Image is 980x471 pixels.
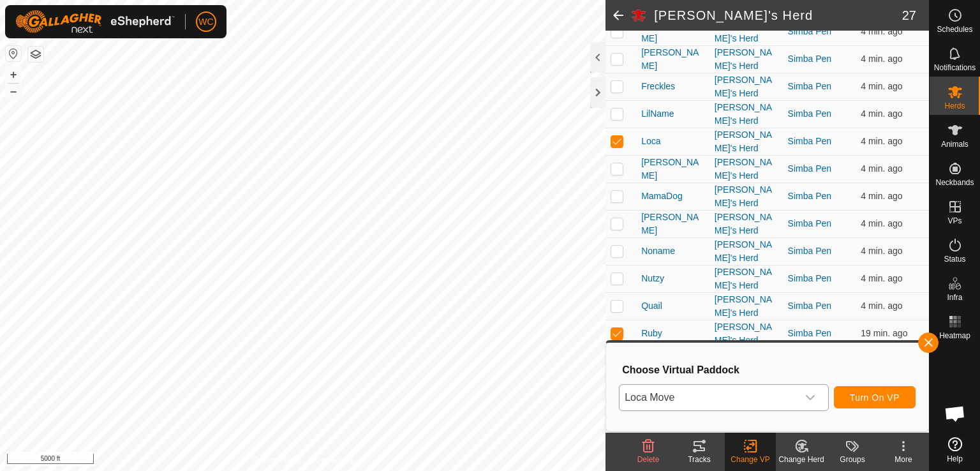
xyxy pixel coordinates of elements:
a: Simba Pen [788,136,831,146]
button: – [6,84,21,99]
button: + [6,67,21,82]
div: [PERSON_NAME]'s Herd [715,183,778,210]
span: Oct 1, 2025, 12:15 PM [861,108,902,119]
h3: Choose Virtual Paddock [622,364,916,376]
span: [PERSON_NAME] [641,211,704,237]
span: Ruby [641,327,662,340]
span: Oct 1, 2025, 12:15 PM [861,191,902,201]
button: Reset Map [6,46,21,61]
a: Help [930,432,980,468]
a: Simba Pen [788,301,831,311]
a: Simba Pen [788,246,831,256]
span: Herds [944,102,965,110]
div: [PERSON_NAME]'s Herd [715,320,778,347]
span: Status [944,255,965,263]
div: [PERSON_NAME]'s Herd [715,211,778,237]
div: [PERSON_NAME]'s Herd [715,128,778,155]
div: [PERSON_NAME]'s Herd [715,238,778,265]
span: Schedules [937,26,972,33]
div: Change VP [725,454,776,465]
span: Infra [947,294,962,301]
span: Freckles [641,80,675,93]
button: Turn On VP [834,386,916,408]
span: Oct 1, 2025, 12:15 PM [861,163,902,174]
div: Open chat [936,394,974,433]
span: Help [947,455,963,463]
span: Loca Move [620,385,798,410]
a: Simba Pen [788,54,831,64]
span: Delete [637,455,660,464]
div: [PERSON_NAME]'s Herd [715,101,778,128]
span: Noname [641,244,675,258]
div: [PERSON_NAME]'s Herd [715,19,778,45]
span: LilName [641,107,674,121]
span: Turn On VP [850,392,900,403]
div: dropdown trigger [798,385,823,410]
div: More [878,454,929,465]
a: Simba Pen [788,218,831,228]
span: Oct 1, 2025, 12:15 PM [861,273,902,283]
div: Change Herd [776,454,827,465]
span: MamaDog [641,190,683,203]
h2: [PERSON_NAME]'s Herd [654,8,902,23]
span: Animals [941,140,969,148]
span: Oct 1, 2025, 12:15 PM [861,301,902,311]
span: Oct 1, 2025, 12:15 PM [861,136,902,146]
span: Quail [641,299,662,313]
span: [PERSON_NAME] [641,19,704,45]
a: Simba Pen [788,163,831,174]
a: Simba Pen [788,108,831,119]
span: Loca [641,135,660,148]
div: [PERSON_NAME]'s Herd [715,46,778,73]
span: 27 [902,6,916,25]
div: [PERSON_NAME]'s Herd [715,293,778,320]
a: Simba Pen [788,81,831,91]
div: Groups [827,454,878,465]
div: Tracks [674,454,725,465]
div: [PERSON_NAME]'s Herd [715,265,778,292]
img: Gallagher Logo [15,10,175,33]
span: Neckbands [935,179,974,186]
a: Simba Pen [788,273,831,283]
span: Nutzy [641,272,664,285]
span: Heatmap [939,332,970,340]
a: Simba Pen [788,26,831,36]
span: VPs [947,217,961,225]
span: Oct 1, 2025, 12:15 PM [861,54,902,64]
div: [PERSON_NAME]'s Herd [715,73,778,100]
span: [PERSON_NAME] [641,46,704,73]
a: Privacy Policy [253,454,301,466]
span: [PERSON_NAME] [641,156,704,183]
button: Map Layers [28,47,43,62]
a: Contact Us [315,454,353,466]
span: Oct 1, 2025, 12:16 PM [861,218,902,228]
div: [PERSON_NAME]'s Herd [715,156,778,183]
span: Oct 1, 2025, 12:15 PM [861,26,902,36]
span: WC [198,15,213,29]
span: Oct 1, 2025, 12:15 PM [861,81,902,91]
a: Simba Pen [788,328,831,338]
span: Oct 1, 2025, 12:15 PM [861,246,902,256]
a: Simba Pen [788,191,831,201]
span: Notifications [934,64,976,71]
span: Oct 1, 2025, 12:00 PM [861,328,907,338]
